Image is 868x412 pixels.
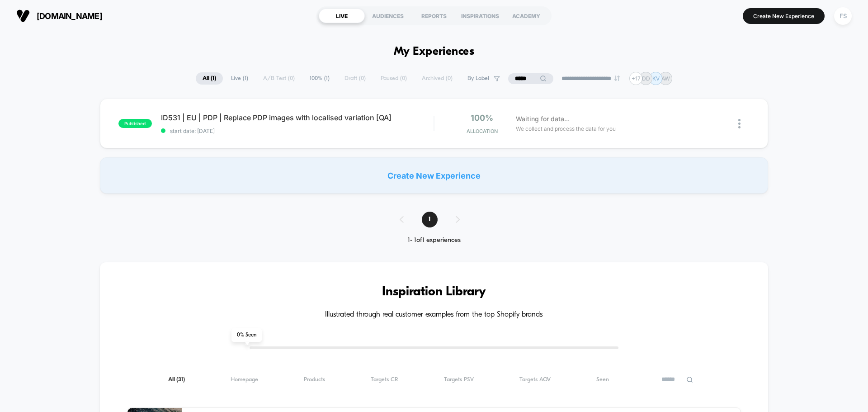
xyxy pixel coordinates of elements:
span: 1 [422,212,438,227]
button: FS [831,7,854,25]
div: 1 - 1 of 1 experiences [391,237,478,244]
span: Live ( 1 ) [224,72,255,85]
h3: Inspiration Library [127,285,741,299]
span: Targets AOV [519,376,551,383]
span: By Label [467,75,489,82]
div: INSPIRATIONS [457,9,503,23]
img: close [738,119,741,128]
button: Create New Experience [743,8,825,24]
span: Allocation [467,128,498,134]
div: Create New Experience [100,157,768,194]
span: 0 % Seen [231,328,262,342]
span: All [168,376,185,383]
span: Homepage [231,376,258,383]
h4: Illustrated through real customer examples from the top Shopify brands [127,311,741,319]
div: ACADEMY [503,9,549,23]
div: LIVE [319,9,365,23]
span: We collect and process the data for you [516,124,616,133]
span: Waiting for data... [516,114,570,124]
span: [DOMAIN_NAME] [37,11,102,21]
p: DD [642,75,650,82]
span: All ( 1 ) [196,72,223,85]
p: KV [652,75,660,82]
span: published [118,119,152,128]
div: FS [834,7,852,25]
span: ID531 | EU | PDP | Replace PDP images with localised variation [QA] [161,113,434,122]
button: [DOMAIN_NAME] [14,9,105,23]
span: Targets CR [371,376,398,383]
span: Seen [596,376,609,383]
span: 100% ( 1 ) [303,72,336,85]
span: Targets PSV [444,376,474,383]
span: start date: [DATE] [161,128,434,134]
p: AW [661,75,670,82]
img: end [614,76,620,81]
h1: My Experiences [394,45,475,58]
span: 100% [471,113,493,123]
div: AUDIENCES [365,9,411,23]
div: REPORTS [411,9,457,23]
span: Products [304,376,325,383]
span: ( 31 ) [176,377,185,383]
img: Visually logo [16,9,30,23]
div: + 17 [629,72,642,85]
